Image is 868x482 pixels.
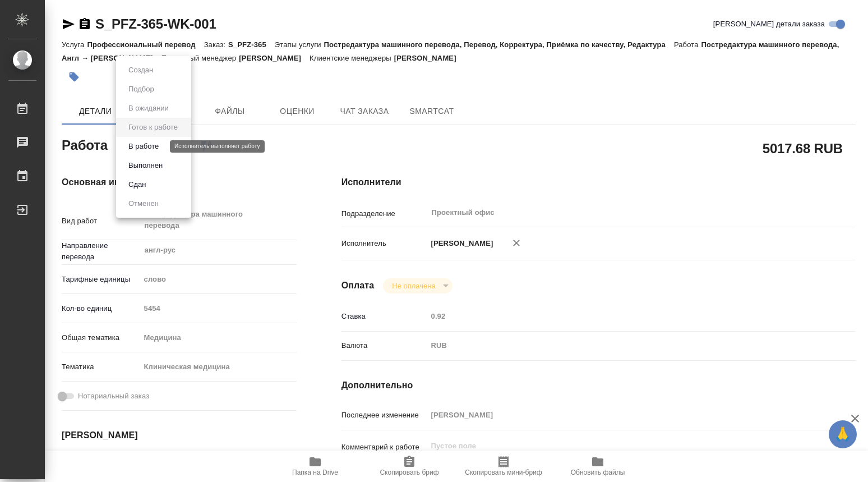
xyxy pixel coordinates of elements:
[125,83,158,95] button: Подбор
[125,159,166,172] button: Выполнен
[125,64,156,76] button: Создан
[125,121,181,134] button: Готов к работе
[125,140,162,153] button: В работе
[125,102,172,114] button: В ожидании
[125,178,149,191] button: Сдан
[125,198,162,210] button: Отменен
